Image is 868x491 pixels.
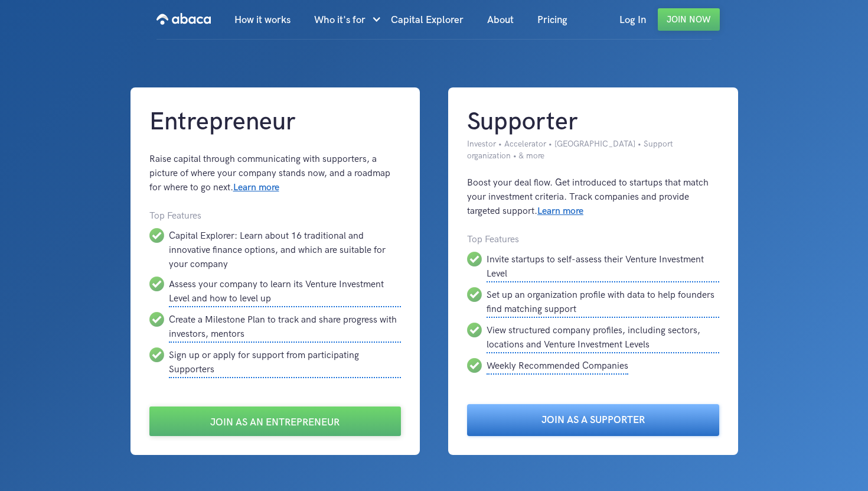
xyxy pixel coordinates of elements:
div: Create a Milestone Plan to track and share progress with investors, mentors [169,312,402,343]
div: View structured company profiles, including sectors, locations and Venture Investment Levels [487,323,719,353]
a: Join as an Entrepreneur [149,407,402,436]
div: Invite startups to self-assess their Venture Investment Level [487,252,719,282]
div: Set up an organization profile with data to help founders find matching support [487,287,719,318]
a: Learn more [233,182,279,193]
div: Top Features [467,233,719,247]
img: Abaca logo [156,9,211,28]
div: Boost your deal flow. Get introduced to startups that match your investment criteria. Track compa... [467,176,719,219]
a: Join as a Supporter [467,404,719,436]
div: Raise capital through communicating with supporters, a picture of where your company stands now, ... [149,152,402,195]
div: Sign up or apply for support from participating Supporters [169,347,402,378]
h1: Supporter [467,106,719,138]
h1: Entrepreneur [149,106,402,138]
div: Investor • Accelerator • [GEOGRAPHIC_DATA] • Support organization • & more [467,138,719,162]
div: Assess your company to learn its Venture Investment Level and how to level up [169,277,402,307]
div: Capital Explorer: Learn about 16 traditional and innovative finance options, and which are suitab... [169,228,402,272]
a: Learn more [537,206,583,217]
div: Top Features [149,209,402,223]
div: Weekly Recommended Companies [487,358,628,375]
a: Join Now [658,8,720,31]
